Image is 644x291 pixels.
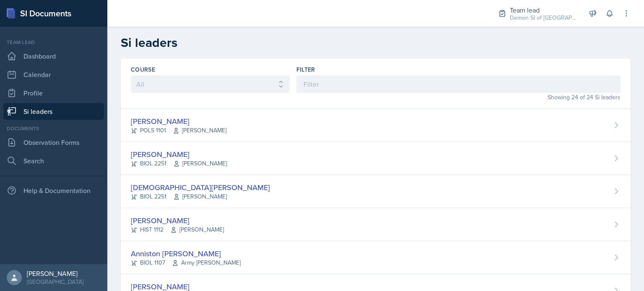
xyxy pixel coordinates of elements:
div: BIOL 1107 [131,258,241,267]
a: Anniston [PERSON_NAME] BIOL 1107Army [PERSON_NAME] [121,241,631,274]
div: Demon SI of [GEOGRAPHIC_DATA] / Fall 2025 [510,13,577,22]
span: [PERSON_NAME] [173,192,227,201]
label: Filter [296,65,315,74]
div: [PERSON_NAME] [131,149,227,160]
div: BIOL 2251 [131,192,270,201]
span: [PERSON_NAME] [170,225,224,234]
div: POLS 1101 [131,126,226,135]
div: Team lead [510,5,577,15]
div: [PERSON_NAME] [131,215,224,226]
div: Documents [3,125,104,132]
div: Help & Documentation [3,182,104,199]
div: [PERSON_NAME] [27,269,83,278]
div: HIST 1112 [131,225,224,234]
a: Calendar [3,66,104,83]
div: Anniston [PERSON_NAME] [131,248,241,259]
div: Team lead [3,39,104,46]
a: [PERSON_NAME] POLS 1101[PERSON_NAME] [121,109,631,142]
a: [PERSON_NAME] BIOL 2251[PERSON_NAME] [121,142,631,175]
a: [PERSON_NAME] HIST 1112[PERSON_NAME] [121,208,631,241]
div: [PERSON_NAME] [131,116,226,127]
a: [DEMOGRAPHIC_DATA][PERSON_NAME] BIOL 2251[PERSON_NAME] [121,175,631,208]
div: [GEOGRAPHIC_DATA] [27,278,83,286]
span: [PERSON_NAME] [173,126,226,135]
a: Observation Forms [3,134,104,151]
a: Si leaders [3,103,104,120]
div: BIOL 2251 [131,159,227,168]
h2: Si leaders [121,35,631,50]
a: Dashboard [3,48,104,64]
span: [PERSON_NAME] [173,159,227,168]
a: Profile [3,85,104,101]
div: [DEMOGRAPHIC_DATA][PERSON_NAME] [131,182,270,193]
label: Course [131,65,155,74]
span: Army [PERSON_NAME] [172,258,241,267]
input: Filter [296,75,621,93]
a: Search [3,152,104,169]
div: Showing 24 of 24 Si leaders [296,93,621,102]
